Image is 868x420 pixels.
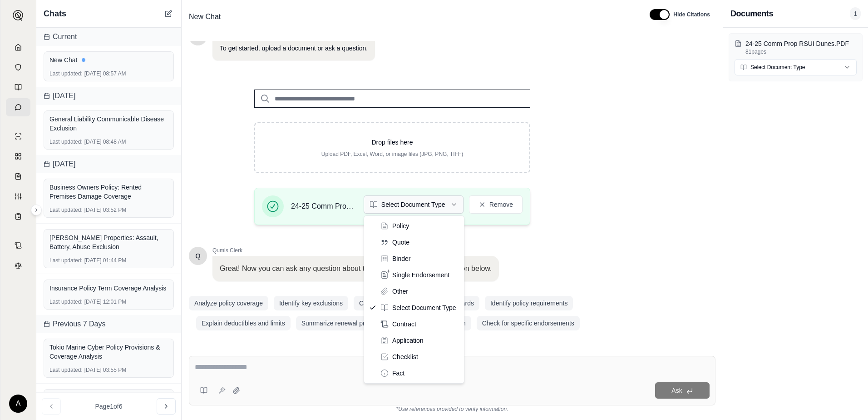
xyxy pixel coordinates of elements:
[392,254,410,263] span: Binder
[392,238,409,247] span: Quote
[392,336,424,345] span: Application
[392,221,409,230] span: Policy
[392,352,418,361] span: Checklist
[392,270,449,280] span: Single Endorsement
[392,369,404,378] span: Fact
[392,287,408,296] span: Other
[392,303,456,312] span: Select Document Type
[392,320,416,329] span: Contract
